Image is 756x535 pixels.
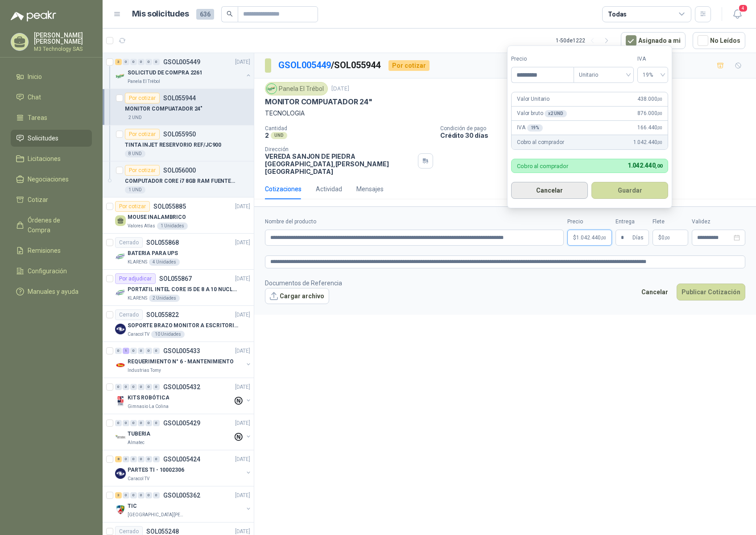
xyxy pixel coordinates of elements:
[128,403,169,410] p: Gimnasio La Colina
[145,384,152,390] div: 0
[316,184,342,194] div: Actividad
[128,475,149,482] p: Caracol TV
[278,58,381,72] p: / SOL055944
[643,68,663,82] span: 19%
[265,146,414,152] p: Dirección
[128,502,137,510] p: TIC
[28,113,47,123] span: Tareas
[511,182,588,199] button: Cancelar
[128,466,184,474] p: PARTES TI - 10002306
[657,97,662,102] span: ,00
[235,311,250,319] p: [DATE]
[545,110,566,117] div: x 2 UND
[115,492,122,498] div: 3
[28,266,67,276] span: Configuración
[123,456,129,462] div: 0
[157,222,188,230] div: 1 Unidades
[128,69,202,77] p: SOLICITUD DE COMPRA 2261
[115,324,126,334] img: Company Logo
[125,186,145,193] div: 1 UND
[196,9,214,20] span: 636
[265,125,433,132] p: Cantidad
[153,420,160,426] div: 0
[125,105,202,113] p: MONITOR COMPUATADOR 24"
[151,331,185,338] div: 10 Unidades
[11,171,92,188] a: Negociaciones
[128,439,145,446] p: Almatec
[28,246,61,255] span: Remisiones
[265,288,329,304] button: Cargar archivo
[440,125,752,132] p: Condición de pago
[235,383,250,391] p: [DATE]
[145,59,152,65] div: 0
[637,123,662,132] span: 166.440
[115,454,252,482] a: 8 0 0 0 0 0 GSOL005424[DATE] Company LogoPARTES TI - 10002306Caracol TV
[125,150,145,157] div: 8 UND
[115,346,252,374] a: 0 1 0 0 0 0 GSOL005433[DATE] Company LogoREQUERIMIENTO N° 6 - MANTENIMIENTOIndustrias Tomy
[388,60,430,71] div: Por cotizar
[331,85,349,93] p: [DATE]
[115,396,126,407] img: Company Logo
[115,288,126,298] img: Company Logo
[132,8,189,21] h1: Mis solicitudes
[128,367,161,374] p: Industrias Tomy
[163,384,200,390] p: GSOL005432
[227,11,233,17] span: search
[517,95,549,103] p: Valor Unitario
[235,275,250,283] p: [DATE]
[657,140,662,145] span: ,00
[138,348,145,354] div: 0
[125,165,160,176] div: Por cotizar
[128,295,147,302] p: KLARENS
[11,89,92,106] a: Chat
[11,68,92,85] a: Inicio
[128,358,234,366] p: REQUERIMIENTO N° 6 - MANTENIMIENTO
[235,455,250,464] p: [DATE]
[271,132,287,139] div: UND
[153,384,160,390] div: 0
[123,59,129,65] div: 0
[115,348,122,354] div: 0
[235,419,250,428] p: [DATE]
[267,84,277,94] img: Company Logo
[115,504,126,515] img: Company Logo
[576,235,606,240] span: 1.042.440
[115,382,252,410] a: 0 0 0 0 0 0 GSOL005432[DATE] Company LogoKITS ROBÓTICAGimnasio La Colina
[163,95,196,101] p: SOL055944
[665,235,670,240] span: ,00
[125,93,160,103] div: Por cotizar
[138,384,145,390] div: 0
[115,71,126,82] img: Company Logo
[556,33,614,48] div: 1 - 50 de 1222
[115,420,122,426] div: 0
[123,492,129,498] div: 0
[637,95,662,103] span: 438.000
[153,492,160,498] div: 0
[265,218,564,226] label: Nombre del producto
[128,430,150,438] p: TUBERIA
[145,420,152,426] div: 0
[235,202,250,211] p: [DATE]
[128,222,155,230] p: Valores Atlas
[128,78,160,85] p: Panela El Trébol
[115,418,252,446] a: 0 0 0 0 0 0 GSOL005429[DATE] Company LogoTUBERIAAlmatec
[658,235,661,240] span: $
[103,306,254,342] a: CerradoSOL055822[DATE] Company LogoSOPORTE BRAZO MONITOR A ESCRITORIO NBF80Caracol TV10 Unidades
[123,348,129,354] div: 1
[729,6,745,22] button: 4
[601,235,606,240] span: ,00
[440,132,752,139] p: Crédito 30 días
[11,212,92,239] a: Órdenes de Compra
[579,68,628,82] span: Unitario
[163,59,200,65] p: GSOL005449
[115,59,122,65] div: 3
[146,528,179,535] p: SOL055248
[163,420,200,426] p: GSOL005429
[692,218,745,226] label: Validez
[28,215,83,235] span: Órdenes de Compra
[235,491,250,500] p: [DATE]
[138,420,145,426] div: 0
[657,125,662,130] span: ,00
[517,109,567,118] p: Valor bruto
[115,273,156,284] div: Por adjudicar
